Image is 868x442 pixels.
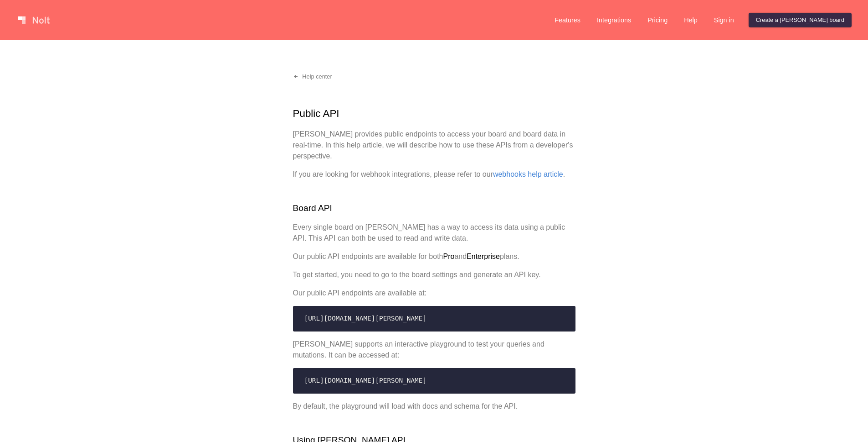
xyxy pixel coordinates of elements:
[293,251,575,262] p: Our public API endpoints are available for both and plans.
[547,13,588,27] a: Features
[304,377,427,384] span: [URL][DOMAIN_NAME][PERSON_NAME]
[293,202,575,215] h2: Board API
[286,69,339,84] a: Help center
[293,106,575,121] h1: Public API
[443,253,454,260] strong: Pro
[640,13,675,27] a: Pricing
[293,269,575,280] p: To get started, you need to go to the board settings and generate an API key.
[293,129,575,162] p: [PERSON_NAME] provides public endpoints to access your board and board data in real-time. In this...
[749,13,852,27] a: Create a [PERSON_NAME] board
[493,170,563,178] a: webhooks help article
[590,13,638,27] a: Integrations
[467,253,500,260] strong: Enterprise
[293,288,575,299] p: Our public API endpoints are available at:
[677,13,705,27] a: Help
[293,222,575,244] p: Every single board on [PERSON_NAME] has a way to access its data using a public API. This API can...
[293,169,575,180] p: If you are looking for webhook integrations, please refer to our .
[293,401,575,412] p: By default, the playground will load with docs and schema for the API.
[293,339,575,361] p: [PERSON_NAME] supports an interactive playground to test your queries and mutations. It can be ac...
[707,13,741,27] a: Sign in
[304,315,427,322] span: [URL][DOMAIN_NAME][PERSON_NAME]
